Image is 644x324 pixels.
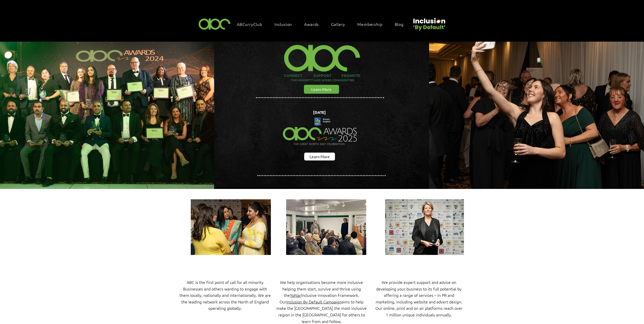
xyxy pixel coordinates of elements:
a: Learn More [304,153,335,160]
a: Inclusion By Default Campaign [286,299,341,304]
span: CONNECT SUPPORT PROMOTE [284,73,360,78]
img: Northern Insights Double Pager Apr 2025.png [278,108,362,155]
span: [DATE] [313,110,326,115]
span: We help organisations become more inclusive helping them start, survive and thrive using the Incl... [280,279,363,298]
a: ABCurryClub [234,19,270,29]
a: Membership [355,19,390,29]
img: ABCAwards2024-00042-Enhanced-NR.jpg [385,199,464,255]
img: Untitled design (22).png [411,14,446,31]
a: Blog [392,19,411,29]
img: abc background hero black.png [214,42,429,187]
span: Our aims to help make the [GEOGRAPHIC_DATA] the most inclusive region in the [GEOGRAPHIC_DATA] fo... [276,299,367,324]
span: ABCurryClub [237,21,262,27]
span: We provide expert support and advice on developing your business to its full potential by offerin... [375,279,463,317]
span: Learn More [311,87,332,92]
a: Learn More [304,85,339,94]
span: Awards [304,21,319,27]
span: Learn More [310,154,330,159]
img: ABC-Logo-Blank-Background-01-01-2_edited.png [281,38,363,73]
img: ABC-Logo-Blank-Background-01-01-2.png [197,16,232,31]
span: Blog [395,21,404,27]
span: Inclusion [274,21,292,27]
a: Yohlar [290,292,301,298]
div: Inclusion [272,19,300,29]
a: Gallery [329,19,353,29]
img: ABCAwards2024-09595.jpg [191,199,271,255]
nav: Site [234,19,411,29]
img: IMG-20230119-WA0022.jpg [286,199,366,255]
span: Membership [357,21,382,27]
span: Gallery [331,21,345,27]
span: THE MINORITY AND WIDER COMMUNITIES [291,78,354,82]
span: ABC is the first point of call for all minority Businesses and others wanting to engage with them... [180,279,271,311]
div: Awards [302,19,326,29]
